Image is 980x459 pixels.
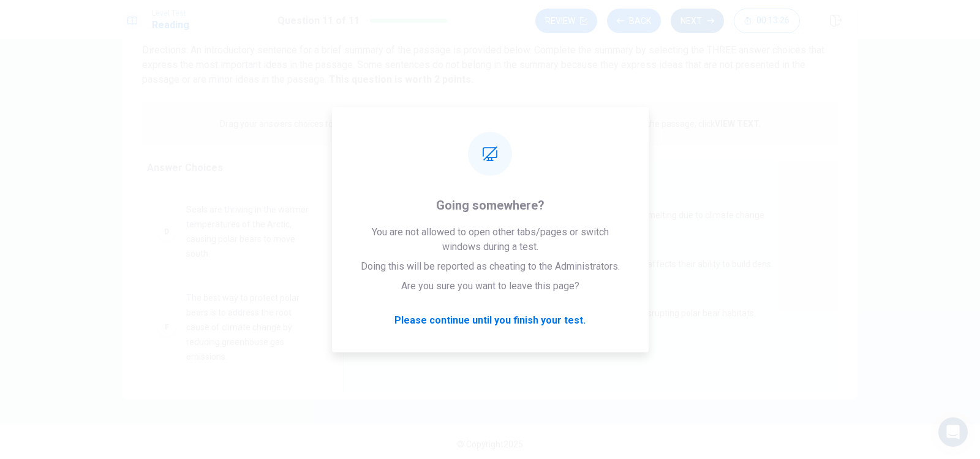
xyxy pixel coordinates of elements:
div: F [157,317,176,337]
div: FThe best way to protect polar bears is to address the root cause of climate change by reducing g... [147,281,323,374]
div: DSeals are thriving in the warmer temperatures of the Arctic, causing polar bears to move south. [147,192,323,271]
div: EHuman activities such as shipping and oil exploration are further disrupting polar bear habitats. [353,294,818,333]
span: Level Test [152,9,189,18]
strong: VIEW TEXT. [715,119,761,129]
span: The best way to protect polar bears is to address the root cause of climate change by reducing gr... [186,290,314,364]
div: CPolar bear reproduction is threatened by the loss of sea ice, which affects their ability to bui... [353,245,818,284]
div: Open Intercom Messenger [938,417,968,447]
span: 00:13:26 [756,16,790,26]
button: 00:13:26 [734,9,800,33]
span: Answer Choices [147,162,223,173]
span: Human activities such as shipping and oil exploration are further disrupting polar bear habitats. [393,306,756,321]
span: © Copyright 2025 [457,439,523,449]
button: Back [607,9,661,33]
button: Next [671,9,724,33]
button: Review [535,9,597,33]
p: Drag your answers choices to the spaces where they belong. To remove an answer choice, click on i... [220,119,761,129]
h1: Question 11 of 11 [277,13,360,28]
strong: This question is worth 2 points. [326,74,473,85]
span: Polar bear reproduction is threatened by the loss of sea ice, which affects their ability to buil... [393,257,773,271]
span: Seals are thriving in the warmer temperatures of the Arctic, causing polar bears to move south. [186,202,314,261]
span: Select the three sentences that express the most important ideas in the passage. [353,174,643,183]
div: D [157,222,176,241]
div: E [363,303,383,323]
h1: Reading [152,18,189,32]
div: APolar bears rely on sea ice to [PERSON_NAME] seals, but the ice is melting due to climate change. [353,195,818,235]
div: A [363,205,383,225]
span: Polar bears rely on sea ice to [PERSON_NAME] seals, but the ice is melting due to climate change. [393,208,766,222]
span: Directions: An introductory sentence for a brief summary of the passage is provided below. Comple... [142,44,824,85]
div: C [363,254,383,274]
